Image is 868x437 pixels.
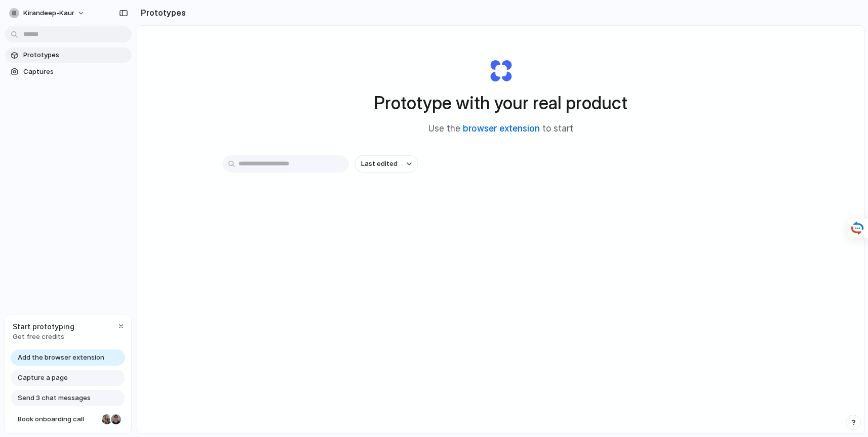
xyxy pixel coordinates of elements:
span: Last edited [361,159,398,169]
button: kirandeep-kaur [5,5,90,21]
span: Captures [23,67,128,77]
a: Captures [5,64,132,79]
span: Prototypes [23,50,128,60]
a: Book onboarding call [11,411,125,427]
button: Last edited [355,155,418,172]
span: Use the to start [428,122,573,136]
a: Prototypes [5,48,132,63]
span: Send 3 chat messages [18,393,91,403]
span: Get free credits [13,332,74,342]
a: browser extension [463,123,540,134]
span: Capture a page [18,373,68,383]
span: Start prototyping [13,321,74,332]
span: kirandeep-kaur [23,8,74,18]
div: Christian Iacullo [110,413,122,425]
a: Add the browser extension [11,349,125,366]
h2: Prototypes [137,7,186,19]
span: Book onboarding call [18,414,98,424]
div: Nicole Kubica [101,413,113,425]
span: Add the browser extension [18,353,104,363]
h1: Prototype with your real product [374,90,627,116]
